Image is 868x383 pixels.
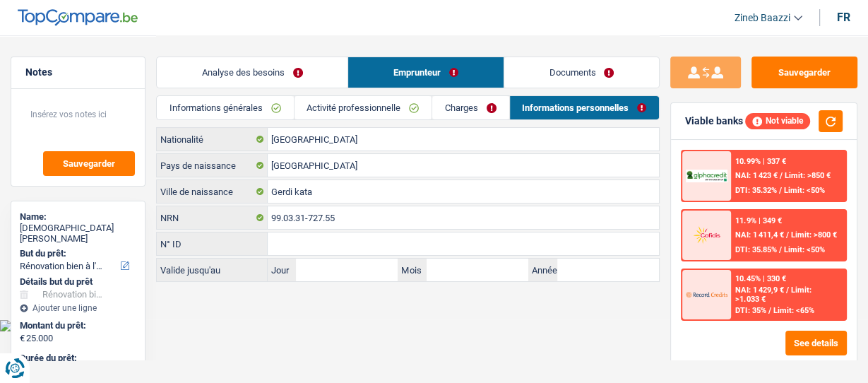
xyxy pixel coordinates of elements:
[20,248,133,259] label: But du prêt:
[63,159,115,168] span: Sauvegarder
[557,259,659,281] input: AAAA
[157,57,347,88] a: Analyse des besoins
[779,171,782,180] span: /
[157,206,267,229] label: NRN
[25,66,131,78] h5: Notes
[768,306,771,315] span: /
[735,285,783,295] span: NAI: 1 429,9 €
[783,245,824,254] span: Limit: <50%
[157,259,267,281] label: Valide jusqu'au
[685,115,743,127] div: Viable banks
[528,259,557,281] label: Année
[785,331,847,355] button: See details
[735,274,785,283] div: 10.45% | 330 €
[783,186,824,195] span: Limit: <50%
[778,245,781,254] span: /
[735,157,785,166] div: 10.99% | 337 €
[773,306,814,315] span: Limit: <65%
[18,9,138,26] img: TopCompare Logo
[790,230,836,240] span: Limit: >800 €
[686,284,727,305] img: Record Credits
[504,57,659,88] a: Documents
[268,259,297,281] label: Jour
[785,285,788,295] span: /
[686,170,727,182] img: AlphaCredit
[745,113,810,129] div: Not viable
[268,154,659,177] input: Belgique
[20,223,136,244] div: [DEMOGRAPHIC_DATA][PERSON_NAME]
[735,245,776,254] span: DTI: 35.85%
[751,57,857,88] button: Sauvegarder
[735,186,776,195] span: DTI: 35.32%
[157,96,293,119] a: Informations générales
[296,259,398,281] input: JJ
[723,6,802,30] a: Zineb Baazzi
[20,320,133,331] label: Montant du prêt:
[686,225,727,246] img: Cofidis
[268,206,659,229] input: 12.12.12-123.12
[295,96,432,119] a: Activité professionnelle
[785,230,788,240] span: /
[427,259,528,281] input: MM
[157,154,267,177] label: Pays de naissance
[20,303,136,313] div: Ajouter une ligne
[268,232,659,255] input: 590-1234567-89
[735,12,790,24] span: Zineb Baazzi
[157,232,267,255] label: N° ID
[735,171,777,180] span: NAI: 1 423 €
[735,285,811,304] span: Limit: >1.033 €
[735,230,783,240] span: NAI: 1 411,4 €
[510,96,659,119] a: Informations personnelles
[20,333,25,344] span: €
[268,128,659,151] input: Belgique
[837,11,850,24] div: fr
[778,186,781,195] span: /
[20,276,136,288] div: Détails but du prêt
[735,306,766,315] span: DTI: 35%
[432,96,509,119] a: Charges
[784,171,830,180] span: Limit: >850 €
[157,180,267,203] label: Ville de naissance
[43,151,135,176] button: Sauvegarder
[348,57,503,88] a: Emprunteur
[735,216,781,225] div: 11.9% | 349 €
[20,353,133,364] label: Durée du prêt:
[20,211,136,223] div: Name:
[157,128,267,151] label: Nationalité
[398,259,427,281] label: Mois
